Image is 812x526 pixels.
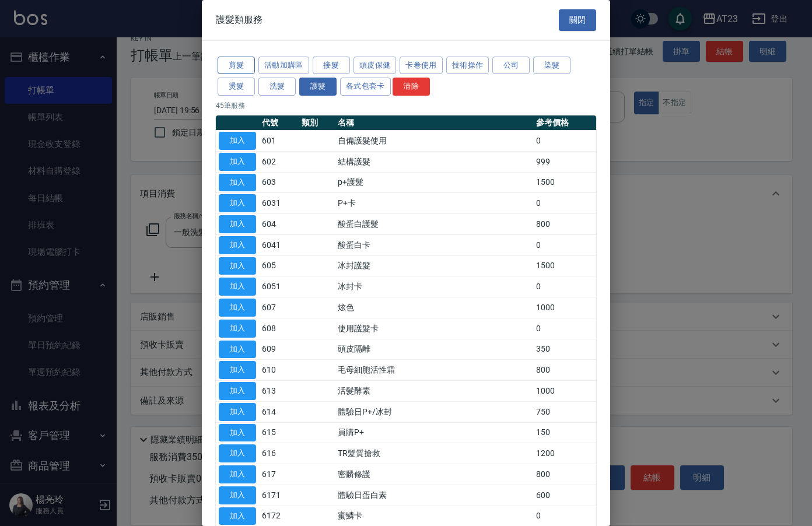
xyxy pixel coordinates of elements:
[259,255,299,276] td: 605
[335,193,533,214] td: P+卡
[533,276,596,297] td: 0
[219,174,256,192] button: 加入
[313,57,350,75] button: 接髮
[335,255,533,276] td: 冰封護髮
[335,422,533,443] td: 員購P+
[533,131,596,152] td: 0
[533,443,596,464] td: 1200
[335,131,533,152] td: 自備護髮使用
[533,214,596,235] td: 800
[533,339,596,360] td: 350
[219,341,256,359] button: 加入
[259,401,299,422] td: 614
[492,57,530,75] button: 公司
[533,297,596,318] td: 1000
[533,193,596,214] td: 0
[259,297,299,318] td: 607
[335,115,533,131] th: 名稱
[216,14,262,26] span: 護髮類服務
[259,464,299,485] td: 617
[559,9,596,31] button: 關閉
[533,234,596,255] td: 0
[259,234,299,255] td: 6041
[353,57,397,75] button: 頭皮保健
[393,78,430,96] button: 清除
[533,255,596,276] td: 1500
[216,100,596,111] p: 45 筆服務
[446,57,489,75] button: 技術操作
[219,361,256,379] button: 加入
[533,115,596,131] th: 參考價格
[219,444,256,462] button: 加入
[533,381,596,402] td: 1000
[335,151,533,172] td: 結構護髮
[219,382,256,400] button: 加入
[259,131,299,152] td: 601
[259,193,299,214] td: 6031
[219,215,256,233] button: 加入
[219,257,256,275] button: 加入
[218,57,255,75] button: 剪髮
[218,78,255,96] button: 燙髮
[335,339,533,360] td: 頭皮隔離
[400,57,443,75] button: 卡卷使用
[219,465,256,483] button: 加入
[259,214,299,235] td: 604
[335,485,533,506] td: 體驗日蛋白素
[259,172,299,193] td: 603
[219,507,256,525] button: 加入
[259,339,299,360] td: 609
[533,318,596,339] td: 0
[335,443,533,464] td: TR髮質搶救
[533,485,596,506] td: 600
[335,234,533,255] td: 酸蛋白卡
[259,115,299,131] th: 代號
[335,214,533,235] td: 酸蛋白護髮
[219,153,256,171] button: 加入
[299,115,335,131] th: 類別
[258,78,296,96] button: 洗髮
[219,278,256,296] button: 加入
[299,78,337,96] button: 護髮
[533,151,596,172] td: 999
[340,78,391,96] button: 各式包套卡
[335,401,533,422] td: 體驗日P+/冰封
[335,276,533,297] td: 冰封卡
[219,320,256,338] button: 加入
[335,172,533,193] td: p+護髮
[259,318,299,339] td: 608
[533,464,596,485] td: 800
[258,57,309,75] button: 活動加購區
[219,424,256,442] button: 加入
[219,132,256,150] button: 加入
[335,464,533,485] td: 密麟修護
[259,276,299,297] td: 6051
[533,172,596,193] td: 1500
[219,236,256,254] button: 加入
[335,297,533,318] td: 炫色
[533,57,570,75] button: 染髮
[259,422,299,443] td: 615
[219,194,256,212] button: 加入
[259,485,299,506] td: 6171
[533,360,596,381] td: 800
[335,360,533,381] td: 毛母細胞活性霜
[219,403,256,421] button: 加入
[259,443,299,464] td: 616
[259,360,299,381] td: 610
[533,401,596,422] td: 750
[259,381,299,402] td: 613
[335,318,533,339] td: 使用護髮卡
[533,422,596,443] td: 150
[335,381,533,402] td: 活髮酵素
[219,486,256,504] button: 加入
[219,299,256,317] button: 加入
[259,151,299,172] td: 602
